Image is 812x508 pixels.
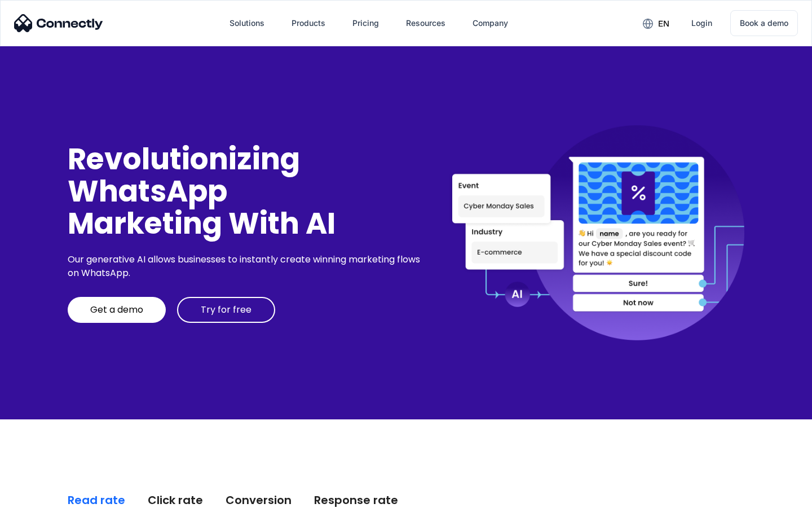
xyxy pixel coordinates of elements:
a: Try for free [177,297,275,323]
div: Click rate [148,492,203,508]
img: Connectly Logo [14,14,103,32]
ul: Language list [23,488,68,504]
div: Login [691,15,712,31]
a: Pricing [343,10,388,37]
div: en [658,16,669,32]
div: Company [473,15,508,31]
a: Get a demo [68,297,166,323]
div: Products [292,15,325,31]
aside: Language selected: English [11,488,68,504]
div: Revolutionizing WhatsApp Marketing With AI [68,143,424,240]
div: Conversion [226,492,292,508]
div: Our generative AI allows businesses to instantly create winning marketing flows on WhatsApp. [68,253,424,280]
div: Pricing [352,15,379,31]
div: Response rate [314,492,398,508]
div: Get a demo [90,304,143,316]
div: Resources [406,15,445,31]
a: Login [682,10,721,37]
div: Read rate [68,492,125,508]
div: Try for free [201,304,251,316]
a: Book a demo [730,10,798,36]
div: Solutions [230,15,264,31]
